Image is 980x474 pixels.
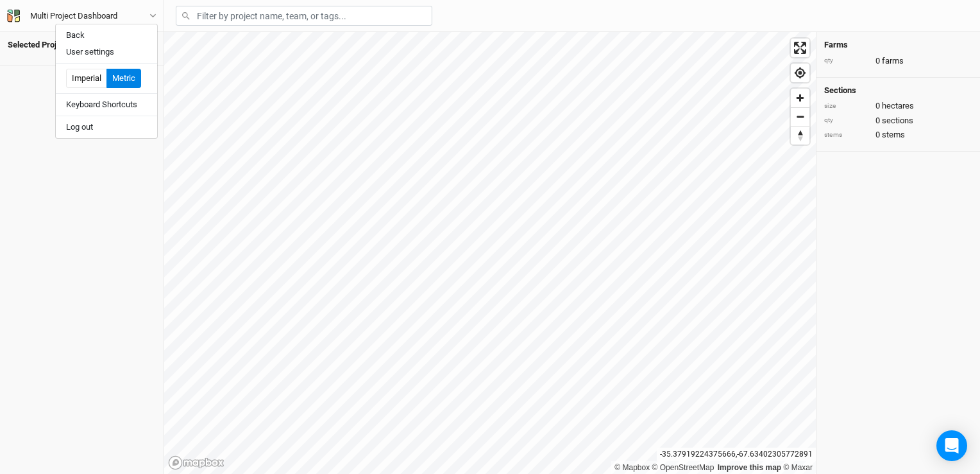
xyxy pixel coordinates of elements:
[824,100,972,112] div: 0
[783,463,813,472] a: Maxar
[824,85,972,96] h4: Sections
[824,129,972,141] div: 0 stems
[30,10,117,22] div: Multi Project Dashboard
[824,101,869,111] div: size
[824,55,972,67] div: 0 farms
[614,463,650,472] a: Mapbox
[791,108,809,126] span: Zoom out
[824,116,869,125] div: qty
[791,39,809,57] button: Enter fullscreen
[56,44,157,60] button: User settings
[824,56,869,66] div: qty
[8,40,72,50] span: Selected Projects
[66,69,107,88] button: Imperial
[824,40,972,50] h4: Farms
[6,9,157,23] button: Multi Project Dashboard
[718,463,781,472] a: Improve this map
[824,115,972,127] div: 0 sections
[791,126,809,145] button: Reset bearing to north
[176,6,432,26] input: Filter by project name, team, or tags...
[652,463,714,472] a: OpenStreetMap
[164,32,816,474] canvas: Map
[824,130,869,140] div: stems
[882,100,914,112] span: hectares
[106,69,141,88] button: Metric
[56,96,157,113] button: Keyboard Shortcuts
[168,455,224,470] a: Mapbox logo
[791,64,809,82] button: Find my location
[56,27,157,44] button: Back
[791,89,809,107] button: Zoom in
[56,119,157,136] button: Log out
[791,107,809,126] button: Zoom out
[936,430,967,461] div: Open Intercom Messenger
[657,448,816,461] div: -35.37919224375666 , -67.63402305772891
